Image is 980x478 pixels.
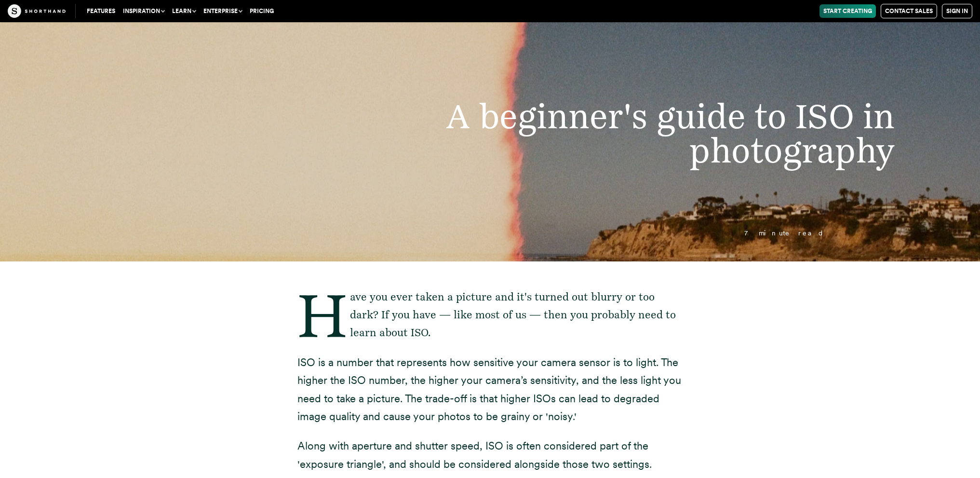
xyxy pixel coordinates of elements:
a: Contact Sales [881,4,937,18]
button: Learn [168,4,200,18]
a: Start Creating [819,4,876,18]
p: Have you ever taken a picture and it's turned out blurry or too dark? If you have — like most of ... [297,288,683,342]
p: 7 minute read [136,230,844,237]
a: Sign in [942,4,972,18]
h1: A beginner's guide to ISO in photography [419,99,914,168]
a: Features [83,4,119,18]
p: Along with aperture and shutter speed, ISO is often considered part of the 'exposure triangle', a... [297,437,683,473]
a: Pricing [246,4,278,18]
p: ISO is a number that represents how sensitive your camera sensor is to light. The higher the ISO ... [297,354,683,426]
button: Enterprise [200,4,246,18]
button: Inspiration [119,4,168,18]
img: The Craft [8,4,66,18]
